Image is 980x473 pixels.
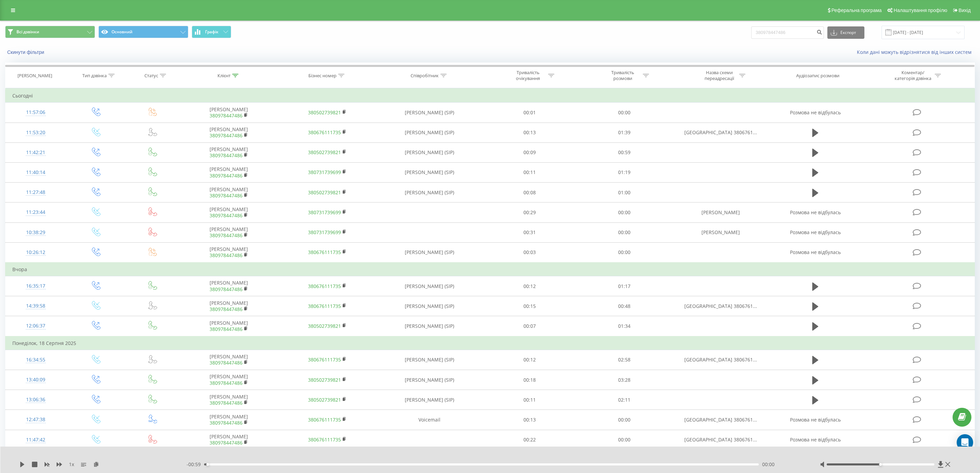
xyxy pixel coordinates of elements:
[179,370,278,390] td: [PERSON_NAME]
[179,276,278,296] td: [PERSON_NAME]
[308,436,341,443] a: 380676111735
[210,380,243,386] a: 380978447486
[577,316,672,336] td: 01:34
[210,400,243,406] a: 380978447486
[577,350,672,370] td: 02:58
[308,283,341,289] a: 380676111735
[179,103,278,123] td: [PERSON_NAME]
[684,129,757,136] span: [GEOGRAPHIC_DATA] 3806761...
[376,162,482,182] td: [PERSON_NAME] (SIP)
[210,306,243,312] a: 380978447486
[210,359,243,366] a: 380978447486
[179,316,278,336] td: [PERSON_NAME]
[98,26,188,38] button: Основний
[577,242,672,263] td: 00:00
[577,203,672,222] td: 00:00
[482,103,577,123] td: 00:01
[857,49,975,55] a: Коли дані можуть відрізнятися вiд інших систем
[206,463,209,466] div: Accessibility label
[210,192,243,199] a: 380978447486
[482,222,577,242] td: 00:31
[5,26,95,38] button: Всі дзвінки
[210,132,243,139] a: 380978447486
[12,413,59,426] div: 12:47:38
[16,29,39,35] span: Всі дзвінки
[5,263,975,276] td: Вчора
[5,336,975,350] td: Понеділок, 18 Серпня 2025
[179,430,278,450] td: [PERSON_NAME]
[12,299,59,313] div: 14:39:58
[376,350,482,370] td: [PERSON_NAME] (SIP)
[762,461,775,468] span: 00:00
[308,249,341,255] a: 380676111735
[577,370,672,390] td: 03:28
[577,123,672,142] td: 01:39
[684,436,757,443] span: [GEOGRAPHIC_DATA] 3806761...
[482,242,577,263] td: 00:03
[482,316,577,336] td: 00:07
[12,226,59,239] div: 10:38:29
[308,73,336,79] div: Бізнес номер
[12,246,59,259] div: 10:26:12
[179,390,278,410] td: [PERSON_NAME]
[12,126,59,139] div: 11:53:20
[82,73,107,79] div: Тип дзвінка
[376,142,482,162] td: [PERSON_NAME] (SIP)
[959,8,971,13] span: Вихід
[376,242,482,263] td: [PERSON_NAME] (SIP)
[577,296,672,316] td: 00:48
[957,434,973,451] div: Open Intercom Messenger
[308,396,341,403] a: 380502739821
[577,276,672,296] td: 01:17
[179,183,278,203] td: [PERSON_NAME]
[577,162,672,182] td: 01:19
[376,410,482,430] td: Voicemail
[376,296,482,316] td: [PERSON_NAME] (SIP)
[12,206,59,219] div: 11:23:44
[879,463,882,466] div: Accessibility label
[179,410,278,430] td: [PERSON_NAME]
[308,377,341,383] a: 380502739821
[210,152,243,159] a: 380978447486
[577,222,672,242] td: 00:00
[684,303,757,309] span: [GEOGRAPHIC_DATA] 3806761...
[192,26,231,38] button: Графік
[210,419,243,426] a: 380978447486
[482,123,577,142] td: 00:13
[827,26,864,39] button: Експорт
[210,232,243,239] a: 380978447486
[144,73,158,79] div: Статус
[205,30,219,34] span: Графік
[217,73,231,79] div: Клієнт
[179,296,278,316] td: [PERSON_NAME]
[210,326,243,332] a: 380978447486
[179,350,278,370] td: [PERSON_NAME]
[308,229,341,235] a: 380731739699
[790,209,841,216] span: Розмова не відбулась
[831,8,882,13] span: Реферальна програма
[376,370,482,390] td: [PERSON_NAME] (SIP)
[790,229,841,235] span: Розмова не відбулась
[684,416,757,423] span: [GEOGRAPHIC_DATA] 3806761...
[482,370,577,390] td: 00:18
[5,49,48,55] button: Скинути фільтри
[796,73,839,79] div: Аудіозапис розмови
[482,390,577,410] td: 00:11
[790,249,841,255] span: Розмова не відбулась
[376,316,482,336] td: [PERSON_NAME] (SIP)
[577,142,672,162] td: 00:59
[751,26,824,39] input: Пошук за номером
[376,123,482,142] td: [PERSON_NAME] (SIP)
[577,430,672,450] td: 00:00
[179,162,278,182] td: [PERSON_NAME]
[790,416,841,423] span: Розмова не відбулась
[893,70,933,81] div: Коментар/категорія дзвінка
[577,103,672,123] td: 00:00
[894,8,947,13] span: Налаштування профілю
[482,162,577,182] td: 00:11
[482,276,577,296] td: 00:12
[376,390,482,410] td: [PERSON_NAME] (SIP)
[672,222,770,242] td: [PERSON_NAME]
[308,416,341,423] a: 380676111735
[12,353,59,367] div: 16:34:55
